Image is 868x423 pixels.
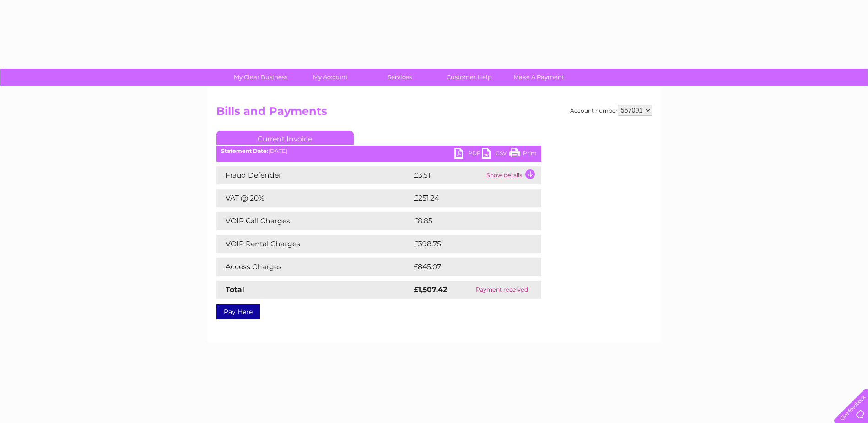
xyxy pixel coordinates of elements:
td: Show details [484,166,541,184]
td: £8.85 [411,212,520,230]
a: Customer Help [431,69,507,86]
a: Print [509,148,537,161]
td: £398.75 [411,235,525,253]
div: Account number [570,105,652,116]
a: My Account [292,69,368,86]
td: VAT @ 20% [216,189,411,207]
b: Statement Date: [221,147,268,154]
td: VOIP Call Charges [216,212,411,230]
div: [DATE] [216,148,541,154]
h2: Bills and Payments [216,105,652,122]
a: Make A Payment [501,69,577,86]
a: CSV [482,148,509,161]
td: £3.51 [411,166,484,184]
a: Pay Here [216,304,260,319]
td: £845.07 [411,258,525,276]
a: Current Invoice [216,131,354,145]
a: PDF [454,148,482,161]
td: £251.24 [411,189,524,207]
a: My Clear Business [223,69,298,86]
td: VOIP Rental Charges [216,235,411,253]
td: Payment received [463,281,541,299]
td: Access Charges [216,258,411,276]
strong: Total [226,285,244,294]
a: Services [362,69,437,86]
td: Fraud Defender [216,166,411,184]
strong: £1,507.42 [414,285,447,294]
